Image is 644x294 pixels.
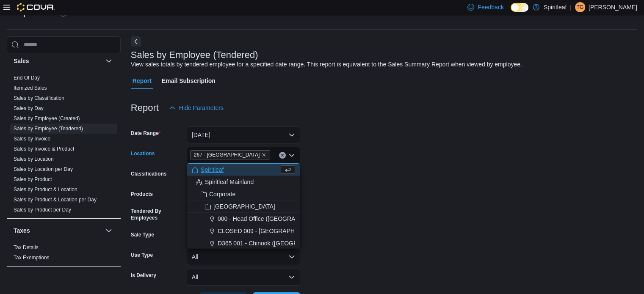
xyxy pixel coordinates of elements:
[131,103,159,113] h3: Report
[187,176,300,188] button: Spiritleaf Mainland
[187,269,300,286] button: All
[570,2,572,12] p: |
[14,166,73,173] span: Sales by Location per Day
[14,187,77,192] a: Sales by Product & Location
[279,152,286,159] button: Clear input
[14,105,44,112] span: Sales by Day
[131,150,155,157] label: Locations
[14,244,39,251] span: Tax Details
[14,95,64,102] span: Sales by Classification
[187,237,300,250] button: D365 001 - Chinook ([GEOGRAPHIC_DATA])
[7,242,121,266] div: Taxes
[14,166,73,172] a: Sales by Location per Day
[14,135,50,142] span: Sales by Invoice
[104,56,114,66] button: Sales
[14,226,30,235] h3: Taxes
[261,152,266,157] button: Remove 267 - Cold Lake from selection in this group
[575,2,585,12] div: Torie G
[131,272,156,279] label: Is Delivery
[17,3,55,11] img: Cova
[187,213,300,225] button: 000 - Head Office ([GEOGRAPHIC_DATA])
[179,104,224,112] span: Hide Parameters
[288,152,295,159] button: Close list of options
[14,255,50,261] a: Tax Exemptions
[589,2,637,12] p: [PERSON_NAME]
[14,85,47,91] a: Itemized Sales
[14,207,71,213] a: Sales by Product per Day
[194,151,260,159] span: 267 - [GEOGRAPHIC_DATA]
[14,197,97,203] a: Sales by Product & Location per Day
[511,3,528,12] input: Dark Mode
[14,176,52,183] span: Sales by Product
[187,248,300,265] button: All
[131,191,153,198] label: Products
[14,57,29,65] h3: Sales
[14,196,97,203] span: Sales by Product & Location per Day
[14,186,77,193] span: Sales by Product & Location
[478,3,503,11] span: Feedback
[131,50,258,60] h3: Sales by Employee (Tendered)
[14,75,40,81] a: End Of Day
[14,136,50,142] a: Sales by Invoice
[14,146,74,152] span: Sales by Invoice & Product
[205,178,254,186] span: Spiritleaf Mainland
[201,165,224,174] span: Spiritleaf
[190,150,270,159] span: 267 - Cold Lake
[131,231,154,238] label: Sale Type
[131,36,141,47] button: Next
[14,57,102,65] button: Sales
[218,227,322,235] span: CLOSED 009 - [GEOGRAPHIC_DATA].
[187,225,300,237] button: CLOSED 009 - [GEOGRAPHIC_DATA].
[187,188,300,201] button: Corporate
[14,146,74,152] a: Sales by Invoice & Product
[14,254,50,261] span: Tax Exemptions
[133,72,152,89] span: Report
[14,125,83,132] span: Sales by Employee (Tendered)
[14,95,64,101] a: Sales by Classification
[14,115,80,122] span: Sales by Employee (Created)
[131,170,167,177] label: Classifications
[14,156,54,162] span: Sales by Location
[104,225,114,236] button: Taxes
[218,239,337,247] span: D365 001 - Chinook ([GEOGRAPHIC_DATA])
[544,2,567,12] p: Spiritleaf
[131,130,161,137] label: Date Range
[187,164,300,176] button: Spiritleaf
[162,72,216,89] span: Email Subscription
[213,202,275,211] span: [GEOGRAPHIC_DATA]
[187,201,300,213] button: [GEOGRAPHIC_DATA]
[187,126,300,143] button: [DATE]
[166,99,227,116] button: Hide Parameters
[14,74,40,81] span: End Of Day
[14,105,44,111] a: Sales by Day
[131,208,183,221] label: Tendered By Employees
[14,156,54,162] a: Sales by Location
[209,190,235,198] span: Corporate
[14,115,80,121] a: Sales by Employee (Created)
[14,206,71,213] span: Sales by Product per Day
[577,2,584,12] span: TG
[7,73,121,218] div: Sales
[14,226,102,235] button: Taxes
[131,252,153,258] label: Use Type
[14,176,52,182] a: Sales by Product
[14,126,83,132] a: Sales by Employee (Tendered)
[131,60,522,69] div: View sales totals by tendered employee for a specified date range. This report is equivalent to t...
[14,245,39,250] a: Tax Details
[218,214,331,223] span: 000 - Head Office ([GEOGRAPHIC_DATA])
[14,85,47,91] span: Itemized Sales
